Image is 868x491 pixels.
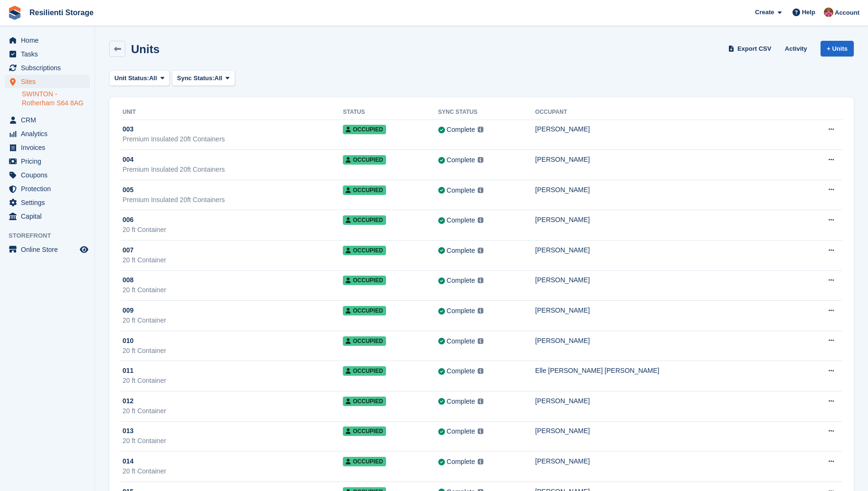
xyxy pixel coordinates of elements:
[5,61,90,74] a: menu
[447,246,475,256] div: Complete
[149,74,157,83] span: All
[123,245,133,255] span: 007
[478,338,483,344] img: icon-info-grey-7440780725fd019a000dd9b08b2336e03edf1995a4989e88bcd33f0948082b44.svg
[478,127,483,132] img: icon-info-grey-7440780725fd019a000dd9b08b2336e03edf1995a4989e88bcd33f0948082b44.svg
[21,34,78,47] span: Home
[5,243,90,256] a: menu
[114,74,149,83] span: Unit Status:
[123,396,133,406] span: 012
[343,105,438,120] th: Status
[824,8,833,17] img: Kerrie Whiteley
[821,41,854,56] a: + Units
[22,90,90,108] a: SWINTON - Rotherham S64 8AG
[447,125,475,135] div: Complete
[5,127,90,140] a: menu
[447,276,475,286] div: Complete
[478,278,483,283] img: icon-info-grey-7440780725fd019a000dd9b08b2336e03edf1995a4989e88bcd33f0948082b44.svg
[123,376,343,386] div: 20 ft Container
[5,155,90,168] a: menu
[447,426,475,436] div: Complete
[5,210,90,223] a: menu
[123,185,133,195] span: 005
[447,366,475,376] div: Complete
[123,195,343,205] div: Premium Insulated 20ft Containers
[535,426,800,436] div: [PERSON_NAME]
[123,275,133,285] span: 008
[123,165,343,175] div: Premium Insulated 20ft Containers
[123,285,343,295] div: 20 ft Container
[8,6,22,20] img: stora-icon-8386f47178a22dfd0bd8f6a31ec36ba5ce8667c1dd55bd0f319d3a0aa187defe.svg
[5,182,90,195] a: menu
[123,346,343,356] div: 20 ft Container
[535,366,800,376] div: Elle [PERSON_NAME] [PERSON_NAME]
[343,457,386,466] span: Occupied
[535,185,800,195] div: [PERSON_NAME]
[478,217,483,223] img: icon-info-grey-7440780725fd019a000dd9b08b2336e03edf1995a4989e88bcd33f0948082b44.svg
[535,306,800,315] div: [PERSON_NAME]
[177,74,215,83] span: Sync Status:
[123,466,343,476] div: 20 ft Container
[123,155,133,165] span: 004
[123,336,133,346] span: 010
[478,398,483,404] img: icon-info-grey-7440780725fd019a000dd9b08b2336e03edf1995a4989e88bcd33f0948082b44.svg
[535,215,800,225] div: [PERSON_NAME]
[21,210,78,223] span: Capital
[447,155,475,165] div: Complete
[123,436,343,446] div: 20 ft Container
[123,215,133,225] span: 006
[21,113,78,127] span: CRM
[478,459,483,464] img: icon-info-grey-7440780725fd019a000dd9b08b2336e03edf1995a4989e88bcd33f0948082b44.svg
[5,75,90,88] a: menu
[343,215,386,225] span: Occupied
[121,105,343,120] th: Unit
[478,428,483,434] img: icon-info-grey-7440780725fd019a000dd9b08b2336e03edf1995a4989e88bcd33f0948082b44.svg
[78,244,90,255] a: Preview store
[343,155,386,165] span: Occupied
[5,113,90,127] a: menu
[21,182,78,195] span: Protection
[478,157,483,163] img: icon-info-grey-7440780725fd019a000dd9b08b2336e03edf1995a4989e88bcd33f0948082b44.svg
[535,336,800,346] div: [PERSON_NAME]
[123,456,133,466] span: 014
[478,368,483,374] img: icon-info-grey-7440780725fd019a000dd9b08b2336e03edf1995a4989e88bcd33f0948082b44.svg
[535,245,800,255] div: [PERSON_NAME]
[123,134,343,144] div: Premium Insulated 20ft Containers
[5,141,90,154] a: menu
[343,246,386,255] span: Occupied
[343,397,386,406] span: Occupied
[172,70,235,86] button: Sync Status: All
[131,43,160,56] h2: Units
[123,426,133,436] span: 013
[343,185,386,195] span: Occupied
[21,155,78,168] span: Pricing
[21,196,78,209] span: Settings
[447,336,475,346] div: Complete
[478,187,483,193] img: icon-info-grey-7440780725fd019a000dd9b08b2336e03edf1995a4989e88bcd33f0948082b44.svg
[109,70,170,86] button: Unit Status: All
[535,396,800,406] div: [PERSON_NAME]
[123,315,343,325] div: 20 ft Container
[447,306,475,316] div: Complete
[447,457,475,467] div: Complete
[447,397,475,407] div: Complete
[123,406,343,416] div: 20 ft Container
[343,426,386,436] span: Occupied
[21,243,78,256] span: Online Store
[5,196,90,209] a: menu
[5,168,90,182] a: menu
[737,44,772,54] span: Export CSV
[21,61,78,74] span: Subscriptions
[802,8,815,17] span: Help
[5,34,90,47] a: menu
[447,215,475,225] div: Complete
[343,306,386,315] span: Occupied
[21,168,78,182] span: Coupons
[726,41,775,56] a: Export CSV
[478,248,483,253] img: icon-info-grey-7440780725fd019a000dd9b08b2336e03edf1995a4989e88bcd33f0948082b44.svg
[447,185,475,195] div: Complete
[9,231,94,241] span: Storefront
[21,127,78,140] span: Analytics
[215,74,223,83] span: All
[123,124,133,134] span: 003
[755,8,774,17] span: Create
